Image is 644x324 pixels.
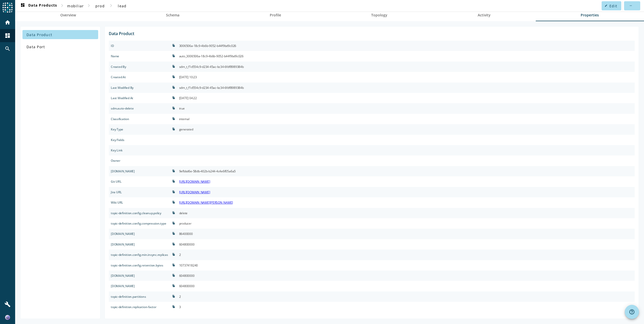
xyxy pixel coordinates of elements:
mat-icon: chevron_right [86,3,92,9]
span: Data Products [20,3,57,9]
div: topic-definition.partitions [109,291,170,302]
div: Data Product [109,31,134,37]
div: topic-definition.config.retention.ms [109,271,170,281]
div: sdm_t_f1d554c9-d234-45ac-bc34-6fdf8989384b [179,85,244,91]
i: file_copy [172,180,175,183]
div: internal [179,116,190,122]
div: topic-definition.replication-factor [109,302,170,312]
div: topic-definition.config.segment.ms [109,281,170,291]
div: [DATE] 10:23 [179,74,197,80]
mat-icon: chevron_right [59,3,65,9]
div: delete [179,210,188,216]
div: 604800000 [179,241,195,248]
i: file_copy [172,117,175,120]
div: producer [179,220,192,227]
i: file_copy [172,65,175,68]
img: 26a33c5f5886111b138cbb3a54b46891 [5,315,10,320]
span: Properties [581,13,599,17]
div: sdm.custom.key_fields [109,135,170,145]
div: sdm.custom.key [109,124,170,134]
div: sdm.auto-delete [109,103,170,114]
span: Data Product [26,32,52,37]
button: lead [114,1,130,10]
div: topic-definition.config.delete.retention.ms [109,229,170,239]
div: sdm.data.user.email [109,155,170,166]
div: topic-definition.config.cleanup.policy [109,208,170,218]
i: file_copy [172,232,175,235]
span: prod [95,4,105,8]
div: spoud.jira.url [109,187,170,197]
mat-icon: search [5,46,11,52]
div: sdm_t_f1d554c9-d234-45ac-bc34-6fdf8989384b [179,64,244,70]
i: file_copy [172,190,175,193]
i: file_copy [172,44,175,47]
i: file_copy [172,201,175,204]
mat-icon: more_horiz [629,4,632,7]
mat-icon: dashboard [20,3,26,9]
mat-icon: build [5,301,11,307]
button: Edit [602,1,621,10]
span: Activity [478,13,491,17]
a: [URL][DOMAIN_NAME] [179,190,210,194]
i: file_copy [172,106,175,110]
div: spoud.wiki.url [109,197,170,208]
i: file_copy [172,222,175,225]
div: 86400000 [179,231,193,237]
div: [DATE] 04:22 [179,95,197,101]
i: file_copy [172,86,175,89]
i: file_copy [172,211,175,214]
i: file_copy [172,284,175,287]
div: 2 [179,293,181,300]
div: 3 [179,304,181,310]
div: sdm.owner.id [109,166,170,176]
div: 604800000 [179,273,195,279]
button: Data Product [22,30,98,39]
i: file_copy [172,305,175,308]
span: Profile [270,13,281,17]
i: file_copy [172,54,175,57]
span: mobiliar [67,4,84,8]
div: 3006506a-18c9-4b6b-9052-b44f9bd9c026 [179,43,236,49]
div: topic-definition.config.retention.bytes [109,260,170,271]
div: sdm.created.at [109,72,170,82]
div: sdm.custom.classification [109,114,170,124]
span: Data Port [26,44,45,49]
div: 9efbbd6e-58db-402b-b244-4c4e6f05a6a5 [179,168,236,174]
div: sdm.modified.by [109,83,170,93]
div: sdm.id [109,41,170,51]
i: file_copy [172,253,175,256]
button: Data Products [18,1,59,10]
div: generated [179,126,193,132]
mat-icon: edit [605,4,607,7]
img: spoud-logo.svg [3,3,13,13]
i: file_copy [172,242,175,246]
button: mobiliar [65,1,86,10]
span: Edit [609,4,617,8]
div: topic-definition.config.max.compaction.lag.ms [109,239,170,250]
a: [URL][DOMAIN_NAME] [179,179,210,184]
div: topic-definition.config.min.insync.replicas [109,250,170,260]
div: spoud.git.url [109,176,170,187]
span: Overview [60,13,76,17]
a: [URL][DOMAIN_NAME][PERSON_NAME] [179,200,233,205]
div: sdm.created.by [109,62,170,72]
i: file_copy [172,295,175,298]
i: file_copy [172,169,175,172]
mat-icon: dashboard [5,33,11,39]
div: topic-definition.config.compression.type [109,218,170,229]
button: prod [92,1,108,10]
div: sdm.modified.at [109,93,170,103]
div: 10737418240 [179,262,198,268]
i: file_copy [172,263,175,266]
div: 2 [179,252,181,258]
div: 604800000 [179,283,195,289]
mat-icon: home [5,19,11,25]
div: auto_3006506a-18c9-4b6b-9052-b44f9bd9c026 [179,53,244,59]
mat-icon: chevron_right [108,3,114,9]
i: file_copy [172,96,175,99]
span: Schema [166,13,179,17]
i: file_copy [172,75,175,78]
div: sdm.custom.key_link [109,145,170,155]
span: lead [118,4,126,8]
i: file_copy [172,274,175,277]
